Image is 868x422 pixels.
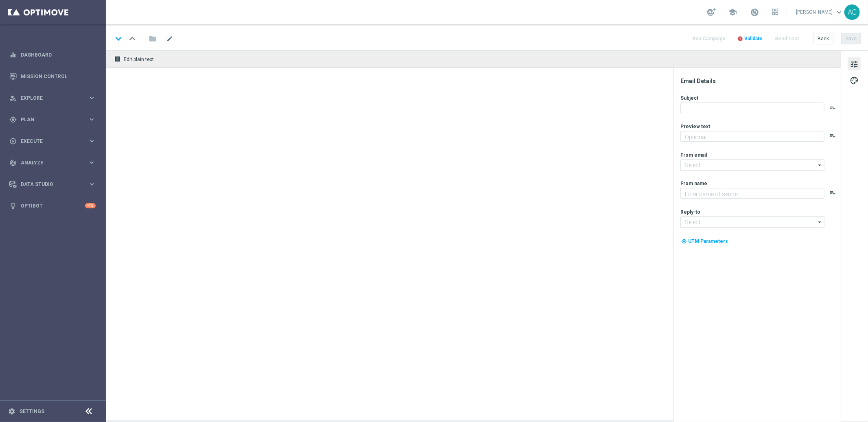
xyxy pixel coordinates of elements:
span: Validate [744,36,763,42]
span: Data Studio [21,182,88,187]
i: keyboard_arrow_right [88,159,96,166]
span: Edit plain text [124,57,154,62]
i: arrow_drop_down [816,160,824,171]
span: keyboard_arrow_down [835,8,844,17]
i: receipt [114,56,121,62]
div: +10 [85,203,96,208]
i: play_circle_outline [9,138,17,145]
button: lightbulb Optibot +10 [9,203,96,209]
input: Select [680,160,824,171]
a: Optibot [21,195,85,216]
button: play_circle_outline Execute keyboard_arrow_right [9,138,96,144]
div: Dashboard [9,44,96,66]
i: track_changes [9,159,17,166]
button: playlist_add [829,104,836,111]
i: error [737,36,743,42]
a: Settings [20,409,44,414]
i: lightbulb [9,202,17,210]
button: gps_fixed Plan keyboard_arrow_right [9,116,96,123]
button: receipt Edit plain text [112,54,157,64]
div: Explore [9,94,88,102]
span: UTM Parameters [688,238,728,244]
span: Explore [21,96,88,101]
i: keyboard_arrow_right [88,137,96,145]
label: From name [680,180,707,187]
button: palette [848,74,861,87]
div: Analyze [9,159,88,166]
div: Email Details [680,77,840,85]
a: [PERSON_NAME]keyboard_arrow_down [795,6,844,18]
button: playlist_add [829,190,836,196]
div: Optibot [9,195,96,216]
i: equalizer [9,51,17,59]
label: Reply-to [680,209,700,215]
i: person_search [9,94,17,102]
button: Mission Control [9,73,96,80]
label: Subject [680,95,698,101]
button: Save [841,33,861,44]
div: Plan [9,116,88,123]
i: keyboard_arrow_right [88,94,96,102]
span: tune [850,59,859,70]
div: AC [844,4,860,20]
a: Mission Control [21,66,96,87]
i: settings [8,408,15,415]
input: Select [680,216,824,228]
button: track_changes Analyze keyboard_arrow_right [9,160,96,166]
span: palette [850,75,859,86]
button: playlist_add [829,133,836,139]
button: Data Studio keyboard_arrow_right [9,181,96,188]
button: error Validate [736,33,764,44]
button: person_search Explore keyboard_arrow_right [9,95,96,101]
i: arrow_drop_down [816,217,824,227]
div: Mission Control [9,66,96,87]
i: keyboard_arrow_right [88,116,96,123]
i: my_location [681,238,687,244]
button: equalizer Dashboard [9,52,96,58]
label: From email [680,152,707,158]
div: Execute [9,138,88,145]
span: Execute [21,139,88,144]
i: keyboard_arrow_down [112,33,125,45]
i: gps_fixed [9,116,17,123]
a: Dashboard [21,44,96,66]
div: Data Studio [9,181,88,188]
span: Plan [21,117,88,122]
span: mode_edit [166,35,173,42]
span: school [728,8,737,17]
button: Back [813,33,833,44]
button: my_location UTM Parameters [680,237,729,246]
button: tune [848,57,861,70]
span: Analyze [21,160,88,165]
label: Preview text [680,123,710,130]
i: keyboard_arrow_right [88,180,96,188]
